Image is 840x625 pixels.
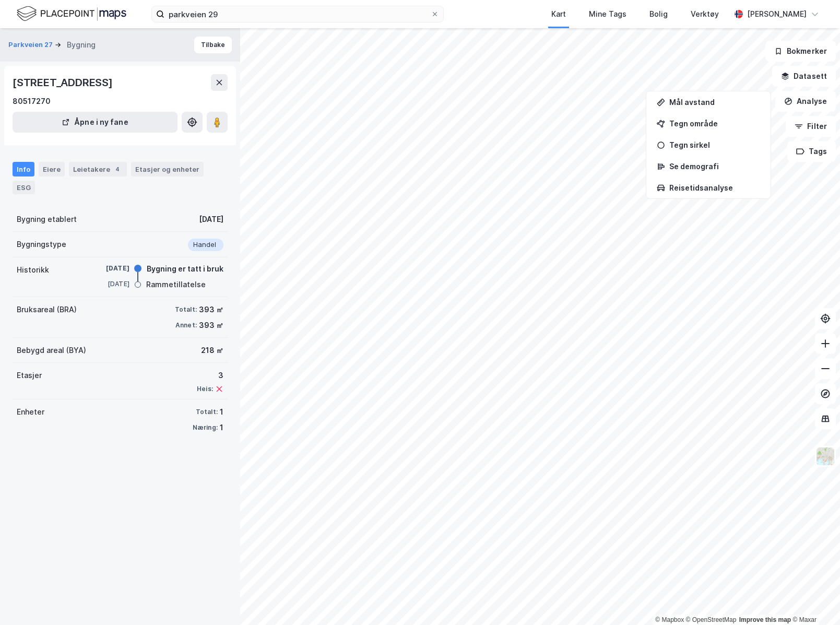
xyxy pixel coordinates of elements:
div: Mine Tags [589,8,626,20]
div: [STREET_ADDRESS] [13,74,115,91]
div: Totalt: [175,305,197,314]
div: Bolig [649,8,668,20]
img: Z [815,446,835,466]
div: Se demografi [669,162,760,171]
div: 1 [220,406,223,418]
a: Mapbox [655,616,684,623]
div: Kart [551,8,566,20]
div: Bygning etablert [17,213,77,226]
div: Tegn område [669,119,760,128]
div: Enheter [17,406,44,418]
div: Kontrollprogram for chat [788,575,840,625]
div: 3 [197,369,223,382]
div: [DATE] [88,264,129,273]
div: 80517270 [13,95,51,108]
button: Datasett [772,66,836,87]
div: Næring: [193,423,218,432]
button: Parkveien 27 [8,40,55,50]
button: Åpne i ny fane [13,112,178,133]
div: Info [13,162,34,176]
div: Etasjer [17,369,42,382]
div: Bruksareal (BRA) [17,303,77,316]
div: Eiere [39,162,65,176]
button: Analyse [775,91,836,112]
div: 393 ㎡ [199,303,223,316]
div: Mål avstand [669,98,760,107]
img: logo.f888ab2527a4732fd821a326f86c7f29.svg [17,5,126,23]
div: Heis: [197,385,213,393]
div: Annet: [175,321,197,329]
div: [PERSON_NAME] [747,8,807,20]
div: 393 ㎡ [199,319,223,332]
button: Tags [787,141,836,162]
div: Etasjer og enheter [135,164,199,174]
button: Tilbake [194,37,232,53]
div: Bebygd areal (BYA) [17,344,86,357]
button: Filter [786,116,836,137]
div: Bygning er tatt i bruk [147,263,223,275]
a: OpenStreetMap [686,616,737,623]
div: Bygning [67,39,96,51]
div: Leietakere [69,162,127,176]
div: [DATE] [88,279,129,289]
div: Rammetillatelse [146,278,206,291]
div: 218 ㎡ [201,344,223,357]
div: ESG [13,181,35,194]
iframe: Chat Widget [788,575,840,625]
div: Totalt: [196,408,218,416]
input: Søk på adresse, matrikkel, gårdeiere, leietakere eller personer [164,6,431,22]
div: Verktøy [691,8,719,20]
div: [DATE] [199,213,223,226]
button: Bokmerker [765,41,836,62]
div: Reisetidsanalyse [669,183,760,192]
div: Bygningstype [17,238,66,251]
a: Improve this map [739,616,791,623]
div: Historikk [17,264,49,276]
div: 1 [220,421,223,434]
div: 4 [112,164,123,174]
div: Tegn sirkel [669,140,760,149]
